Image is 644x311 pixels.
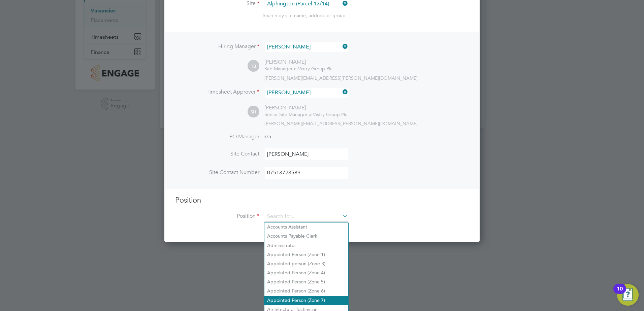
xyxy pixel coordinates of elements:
input: Search for... [265,42,348,52]
li: Administrator [264,241,348,250]
span: Site Manager at [264,66,298,72]
div: Vistry Group Plc [264,111,347,117]
label: PO Manager [175,133,259,140]
span: Senior Site Manager at [264,111,313,117]
span: Search by site name, address or group [263,12,346,19]
button: Open Resource Center, 10 new notifications [617,284,639,306]
span: n/a [263,133,271,140]
h3: Position [175,196,469,205]
input: Search for... [265,88,348,98]
label: Hiring Manager [175,43,259,50]
span: TB [248,60,259,72]
label: Site Contact Number [175,169,259,176]
li: Appointed person (Zone 3) [264,259,348,268]
li: Accounts Assistant [264,222,348,232]
div: Vistry Group Plc [264,66,332,72]
li: Appointed Person (Zone 7) [264,296,348,305]
label: Position [175,213,259,220]
div: 10 [617,289,623,298]
span: [PERSON_NAME][EMAIL_ADDRESS][PERSON_NAME][DOMAIN_NAME] [264,120,418,127]
span: SH [248,106,259,118]
label: Site Contact [175,150,259,158]
li: Appointed Person (Zone 6) [264,286,348,296]
label: Timesheet Approver [175,89,259,96]
li: Appointed Person (Zone 4) [264,268,348,277]
input: Search for... [265,212,348,222]
span: [PERSON_NAME][EMAIL_ADDRESS][PERSON_NAME][DOMAIN_NAME] [264,75,418,81]
div: [PERSON_NAME] [264,59,332,66]
li: Appointed Person (Zone 1) [264,250,348,259]
li: Appointed Person (Zone 5) [264,277,348,286]
div: [PERSON_NAME] [264,104,347,111]
li: Accounts Payable Clerk [264,232,348,241]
